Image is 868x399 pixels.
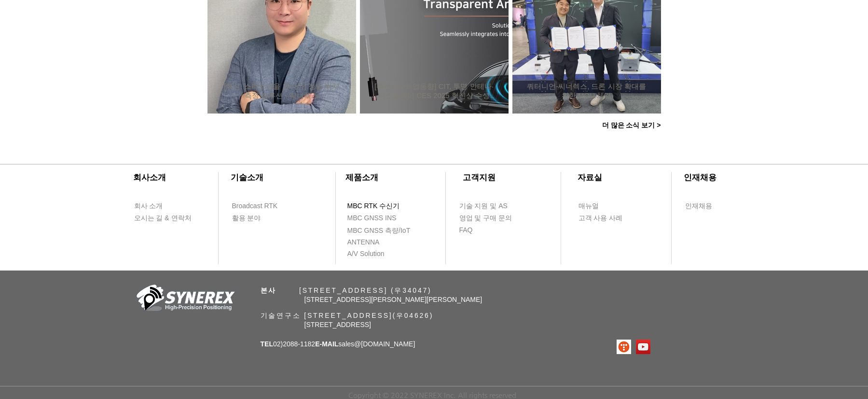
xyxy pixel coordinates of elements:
a: MBC RTK 수신기 [347,200,419,212]
a: 활용 분야 [232,212,287,224]
a: 기술 지원 및 AS [459,200,531,212]
span: MBC GNSS 측량/IoT [347,226,411,236]
span: 고객 사용 사례 [579,214,623,223]
a: 회사 소개 [134,200,189,212]
h2: 쿼터니언-씨너렉스, 드론 시장 확대를 위한 MOU 체결 [527,82,647,100]
iframe: Wix Chat [689,95,868,399]
img: 회사_로고-removebg-preview.png [131,284,237,315]
a: 오시는 길 & 연락처 [134,212,199,224]
img: 티스토리로고 [617,340,631,354]
span: 회사 소개 [134,201,163,211]
a: MBC GNSS 측량/IoT [347,225,431,237]
span: Broadcast RTK [232,201,278,211]
a: 더 많은 소식 보기 > [595,116,668,135]
span: ​인재채용 [684,173,716,182]
span: Copyright © 2022 SYNEREX Inc. All rights reserved [348,391,516,399]
a: Broadcast RTK [232,200,287,212]
span: ​고객지원 [463,173,496,182]
img: 유튜브 사회 아이콘 [636,340,650,354]
span: FAQ [459,226,473,235]
span: MBC RTK 수신기 [347,201,400,211]
a: A/V Solution [347,248,402,260]
span: MBC GNSS INS [347,214,397,223]
a: 인재채용 [685,200,730,212]
a: MBC GNSS INS [347,212,407,224]
a: ANTENNA [347,236,402,248]
span: 영업 및 구매 문의 [459,214,512,223]
span: ​자료실 [578,173,602,182]
span: 매뉴얼 [579,201,599,211]
span: E-MAIL [315,340,338,348]
a: 영업 및 구매 문의 [459,212,514,224]
span: 오시는 길 & 연락처 [134,214,192,223]
span: 인재채용 [685,201,712,211]
ul: SNS 모음 [617,340,650,354]
a: [혁신, 스타트업을 만나다] 정밀 위치측정 솔루션 - 씨너렉스 [222,82,342,100]
span: [STREET_ADDRESS][PERSON_NAME][PERSON_NAME] [304,296,482,303]
a: 쿼터니언-씨너렉스, 드론 시장 확대를 위한 MOU 체결 [527,82,647,100]
a: @[DOMAIN_NAME] [354,340,415,348]
span: ANTENNA [347,238,380,247]
span: 더 많은 소식 보기 > [602,121,661,130]
span: 02)2088-1182 sales [261,340,415,348]
span: 기술 지원 및 AS [459,201,508,211]
span: 기술연구소 [STREET_ADDRESS](우04626) [261,312,434,319]
a: [주간스타트업동향] CIT, 투명 안테나·디스플레이 CES 2025 혁신상 수상 外 [374,82,494,100]
span: ​ [STREET_ADDRESS] (우34047) [261,286,432,294]
span: [STREET_ADDRESS] [304,321,371,328]
a: 매뉴얼 [578,200,634,212]
span: 본사 [261,286,277,294]
a: FAQ [459,224,514,236]
span: ​제품소개 [345,173,378,182]
span: A/V Solution [347,249,385,259]
h2: [주간스타트업동향] CIT, 투명 안테나·디스플레이 CES 2025 혁신상 수상 外 [374,82,494,100]
span: 활용 분야 [232,214,261,223]
a: 고객 사용 사례 [578,212,634,224]
span: TEL [261,340,273,348]
span: ​기술소개 [231,173,263,182]
h2: [혁신, 스타트업을 만나다] 정밀 위치측정 솔루션 - 씨너렉스 [222,82,342,100]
